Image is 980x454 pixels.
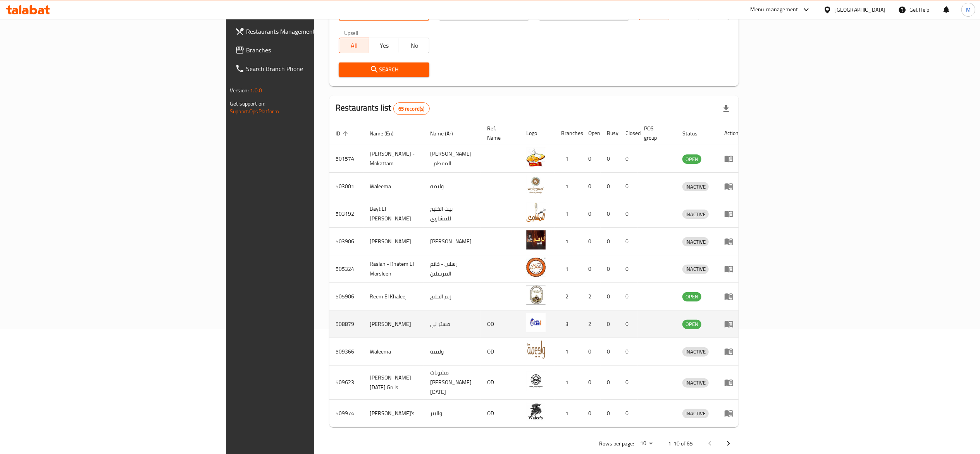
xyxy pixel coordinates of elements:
td: والييز [424,400,481,427]
span: No [402,40,426,51]
div: Menu [724,182,739,191]
td: 1 [555,366,582,400]
button: Search [339,62,429,77]
div: INACTIVE [682,237,709,246]
span: 65 record(s) [394,105,429,113]
td: 0 [601,200,619,228]
span: Search Branch Phone [246,64,383,73]
td: OD [481,366,520,400]
img: Bayt El Khaleej Lel Mashawy [526,203,546,222]
img: Waleema [526,340,546,360]
span: Name (Ar) [430,129,463,138]
img: Walee's [526,402,546,421]
td: 0 [582,145,601,173]
td: 0 [619,200,638,228]
td: [PERSON_NAME] [363,228,424,255]
img: Abo Sleem [526,230,546,250]
div: INACTIVE [682,265,709,274]
a: Branches [229,41,389,59]
span: OPEN [682,292,701,301]
div: Export file [717,99,735,118]
div: INACTIVE [682,182,709,191]
span: INACTIVE [682,210,709,219]
td: رسلان - خاتم المرسلين [424,255,481,283]
div: Menu [724,237,739,246]
td: 1 [555,255,582,283]
th: Logo [520,121,555,145]
td: [PERSON_NAME] - المقطم [424,145,481,173]
span: OPEN [682,320,701,329]
td: 0 [582,173,601,200]
span: Yes [372,40,396,51]
div: INACTIVE [682,378,709,388]
img: Waleed Ramadan Grills [526,371,546,391]
td: [PERSON_NAME] - Mokattam [363,145,424,173]
td: 0 [582,228,601,255]
span: Branches [246,45,383,55]
td: 2 [582,283,601,310]
span: ID [336,129,350,138]
div: INACTIVE [682,347,709,357]
td: 0 [582,400,601,427]
div: Menu-management [751,5,798,14]
td: Bayt El [PERSON_NAME] [363,200,424,228]
span: All [342,40,366,51]
td: 0 [619,145,638,173]
td: 0 [619,366,638,400]
td: [PERSON_NAME]'s [363,400,424,427]
a: Search Branch Phone [229,59,389,78]
td: وليمة [424,338,481,366]
td: [PERSON_NAME] [363,310,424,338]
p: Rows per page: [599,439,634,449]
td: 0 [601,173,619,200]
span: OPEN [682,155,701,164]
td: 0 [601,145,619,173]
span: INACTIVE [682,378,709,387]
td: 0 [582,200,601,228]
td: ريم الخليج [424,283,481,310]
td: 1 [555,400,582,427]
img: Mr. Lee [526,313,546,332]
td: 0 [601,228,619,255]
td: 1 [555,338,582,366]
div: [GEOGRAPHIC_DATA] [835,5,886,14]
td: بيت الخليج للمشاوي [424,200,481,228]
th: Branches [555,121,582,145]
span: Restaurants Management [246,27,383,36]
td: 0 [619,338,638,366]
td: 0 [619,228,638,255]
td: OD [481,338,520,366]
div: Menu [724,347,739,356]
div: Menu [724,378,739,387]
div: Menu [724,209,739,218]
img: Abo Seleem - Mokattam [526,147,546,167]
span: 1.0.0 [250,85,262,95]
div: Rows per page: [637,438,656,449]
td: 1 [555,228,582,255]
td: 2 [582,310,601,338]
div: INACTIVE [682,210,709,219]
td: 1 [555,145,582,173]
div: Total records count [393,102,430,115]
td: 0 [601,255,619,283]
span: INACTIVE [682,409,709,418]
div: Menu [724,264,739,274]
a: Restaurants Management [229,22,389,41]
span: Version: [230,85,249,95]
td: مشويات [PERSON_NAME][DATE] [424,366,481,400]
span: M [966,5,971,14]
td: 0 [582,338,601,366]
td: Raslan - Khatem El Morsleen [363,255,424,283]
img: Reem El Khaleej [526,285,546,305]
button: Next page [719,434,738,453]
td: 1 [555,200,582,228]
td: Waleema [363,338,424,366]
td: 0 [619,283,638,310]
div: Menu [724,292,739,301]
td: 1 [555,173,582,200]
td: 0 [601,310,619,338]
div: Menu [724,319,739,329]
td: [PERSON_NAME] [424,228,481,255]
